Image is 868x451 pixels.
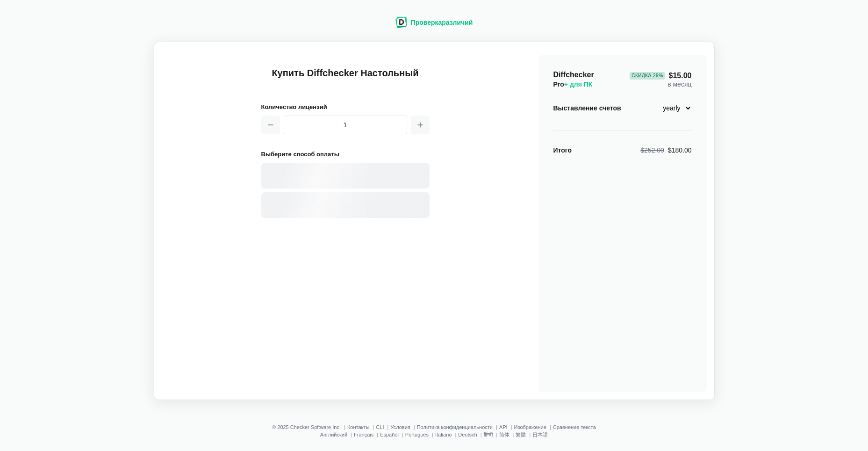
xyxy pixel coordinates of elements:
a: Сравнение текста [553,424,596,430]
a: Português [405,432,429,437]
a: Английский [320,432,348,437]
ya-tr-span: Выставление счетов [553,104,621,112]
ya-tr-span: Выберите способ оплаты [261,151,339,158]
a: Français [354,432,373,437]
ya-tr-span: Проверкаразличий [411,19,473,26]
ya-tr-span: + для ПК [564,80,593,88]
ya-tr-span: Итого [553,146,572,154]
input: 1 [284,116,407,134]
img: Логотип Diffchecker [395,17,407,28]
a: Контакты [347,424,370,430]
a: 繁體 [516,432,526,437]
a: Español [380,432,399,437]
a: 简体 [499,432,509,437]
a: Italiano [435,432,452,437]
ya-tr-span: Pro [553,80,564,88]
a: 日本語 [532,432,548,437]
a: Изображение [514,424,546,430]
ya-tr-span: Скидка 29 [631,73,659,78]
span: $252.00 [640,146,664,154]
a: CLI [376,424,384,430]
a: Deutsch [458,432,477,437]
a: Логотип DiffcheckerПроверкаразличий [395,22,473,29]
a: Политика конфиденциальности [417,424,493,430]
span: $15.00 [630,72,691,80]
a: हिन्दी [484,432,493,437]
div: $180.00 [640,145,691,155]
ya-tr-span: © 2025 Checker Software Inc. [272,424,341,430]
ya-tr-span: в месяц [667,80,691,88]
ya-tr-span: Купить Diffchecker Настольный [272,68,418,78]
a: API [499,424,508,430]
ya-tr-span: Diffchecker [553,71,594,79]
ya-tr-span: % [659,73,663,78]
a: Условия [390,424,410,430]
ya-tr-span: Количество лицензий [261,103,327,110]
